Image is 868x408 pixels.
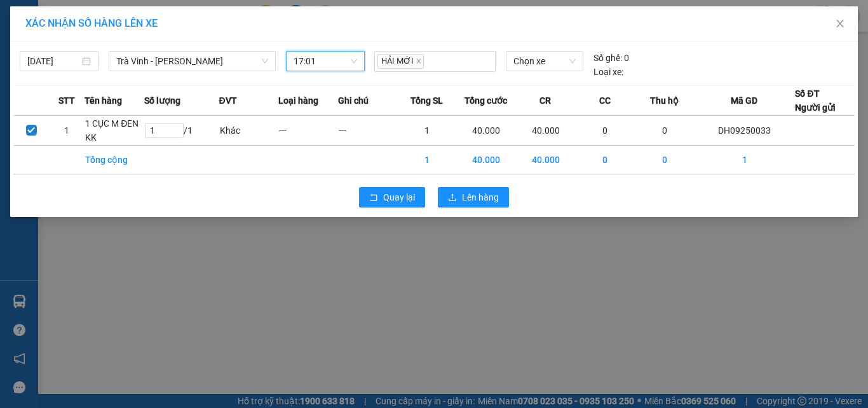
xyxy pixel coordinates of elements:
span: Số ghế: [593,51,622,65]
span: close [835,18,845,29]
span: CR [539,94,551,108]
span: STT [58,94,75,108]
td: 1 [397,146,457,174]
td: 40.000 [516,116,576,146]
span: HẢI MỚI [377,54,424,69]
span: Quay lại [383,190,415,204]
span: Tên hàng [85,94,122,108]
span: Ghi chú [338,94,369,108]
td: 40.000 [457,146,517,174]
span: down [261,57,269,65]
button: Close [822,6,858,42]
span: upload [448,193,457,203]
td: 1 [397,116,457,146]
span: Loại xe: [593,65,623,79]
input: 12/09/2025 [27,54,79,68]
span: Thu hộ [650,94,679,108]
span: Tổng SL [410,94,443,108]
span: rollback [369,193,378,203]
td: Khác [219,116,279,146]
span: Loại hàng [278,94,318,108]
div: 0 [593,51,629,65]
td: 0 [635,116,695,146]
td: 40.000 [516,146,576,174]
td: 1 [49,116,85,146]
span: Mã GD [731,94,757,108]
span: Chọn xe [513,52,576,71]
td: 0 [576,146,635,174]
td: --- [338,116,398,146]
span: close [416,58,422,64]
td: 1 CỤC M ĐEN KK [85,116,144,146]
span: Trà Vinh - Hồ Chí Minh [116,52,268,71]
span: XÁC NHẬN SỐ HÀNG LÊN XE [25,17,158,29]
span: ĐVT [219,94,237,108]
td: 40.000 [457,116,517,146]
span: CC [599,94,611,108]
td: 0 [576,116,635,146]
td: --- [278,116,338,146]
td: DH09250033 [695,116,796,146]
td: / 1 [144,116,219,146]
td: 0 [635,146,695,174]
div: Số ĐT Người gửi [795,87,836,115]
span: 17:01 [294,52,357,71]
button: uploadLên hàng [438,187,509,208]
button: rollbackQuay lại [359,187,425,208]
td: Tổng cộng [85,146,144,174]
span: Số lượng [144,94,180,108]
td: 1 [695,146,796,174]
span: Tổng cước [465,94,507,108]
span: Lên hàng [462,190,499,204]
